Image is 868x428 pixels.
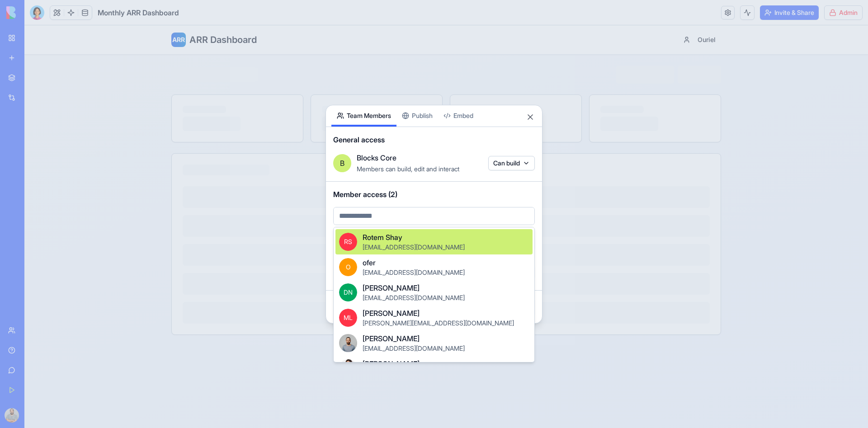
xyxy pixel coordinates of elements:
span: [EMAIL_ADDRESS][DOMAIN_NAME] [363,344,465,352]
h1: ARR Dashboard [165,8,232,21]
span: Ouriel [673,10,691,19]
span: O [339,258,357,276]
span: [PERSON_NAME] [363,333,420,344]
span: DN [339,283,357,301]
span: [PERSON_NAME] [363,282,420,293]
span: [PERSON_NAME][EMAIL_ADDRESS][DOMAIN_NAME] [363,319,514,327]
span: [EMAIL_ADDRESS][DOMAIN_NAME] [363,268,465,276]
div: Suggestions [333,227,535,362]
img: image_123650291_bsq8ao.jpg [339,334,357,352]
span: ofer [363,257,376,268]
span: Rotem Shay [363,232,402,243]
span: ARR [148,10,160,19]
button: Ouriel [653,6,697,23]
span: [PERSON_NAME] [363,358,420,369]
span: ML [339,309,357,327]
span: [EMAIL_ADDRESS][DOMAIN_NAME] [363,243,465,251]
img: profile_pic_qbya32.jpg [339,359,357,377]
span: [EMAIL_ADDRESS][DOMAIN_NAME] [363,294,465,301]
span: RS [339,233,357,251]
span: [PERSON_NAME] [363,308,420,319]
